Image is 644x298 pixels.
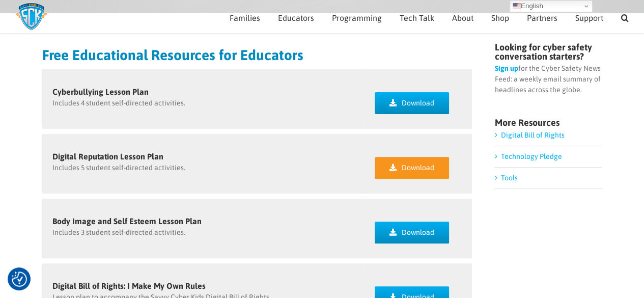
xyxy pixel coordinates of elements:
[332,14,382,22] span: Programming
[15,3,47,31] img: Savvy Cyber Kids Logo
[402,99,434,107] span: Download
[452,14,473,22] span: About
[278,14,314,22] span: Educators
[52,162,355,173] p: Includes 5 student self-directed activities.
[527,14,557,22] span: Partners
[402,164,434,172] span: Download
[494,63,602,95] p: for the Cyber Safety News Feed: a weekly email summary of headlines across the globe.
[494,64,518,72] a: Sign up
[402,228,434,237] span: Download
[513,2,521,10] img: en
[375,92,449,114] a: Download
[42,48,472,62] h2: Free Educational Resources for Educators
[52,282,355,290] h5: Digital Bill of Rights: I Make My Own Rules
[52,152,355,160] h5: Digital Reputation Lesson Plan
[52,88,355,96] h5: Cyberbullying Lesson Plan
[500,174,517,182] a: Tools
[500,131,564,139] a: Digital Bill of Rights
[494,43,602,61] h4: Looking for cyber safety conversation starters?
[494,118,602,127] h4: More Resources
[375,157,449,179] a: Download
[575,14,603,22] span: Support
[12,272,27,287] button: Consent Preferences
[52,217,355,225] h5: Body Image and Self Esteem Lesson Plan
[375,222,449,243] a: Download
[500,152,562,160] a: Technology Pledge
[52,227,355,238] p: Includes 3 student self-directed activities.
[52,98,355,109] p: Includes 4 student self-directed activities.
[400,14,434,22] span: Tech Talk
[12,272,27,287] img: Revisit consent button
[230,14,260,22] span: Families
[491,14,509,22] span: Shop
